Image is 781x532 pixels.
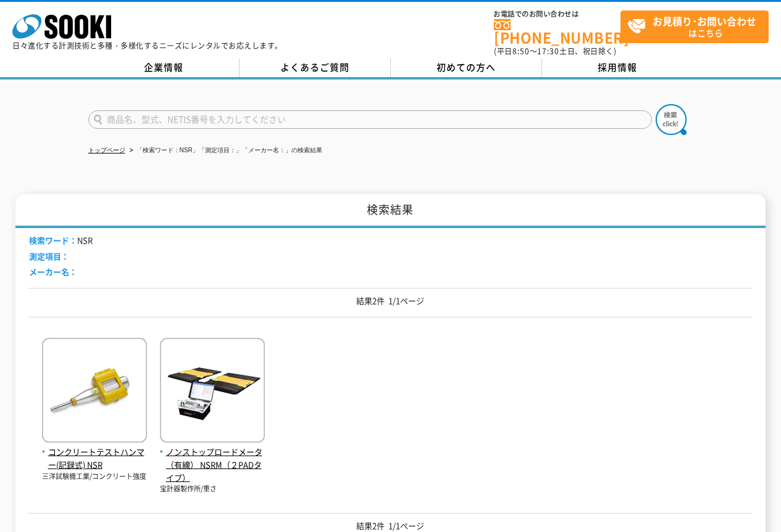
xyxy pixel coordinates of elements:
[88,59,240,77] a: 企業情報
[12,42,283,49] p: 日々進化する計測技術と多種・多様化するニーズにレンタルでお応えします。
[29,295,751,308] p: 結果2件 1/1ページ
[620,10,769,43] a: お見積り･お問い合わせはこちら
[494,19,620,44] a: [PHONE_NUMBER]
[240,59,391,77] a: よくあるご質問
[42,472,147,482] p: 三洋試験機工業/コンクリート強度
[29,234,77,246] span: 検索ワード：
[160,338,265,446] img: NSRM（２PADタイプ）
[656,104,687,135] img: btn_search.png
[160,484,265,494] p: 宝計器製作所/重さ
[29,234,93,247] li: NSR
[42,446,147,472] span: コンクリートテストハンマー(記録式) NSR
[494,10,620,18] span: お電話でのお問い合わせは
[542,59,693,77] a: 採用情報
[127,144,322,157] li: 「検索ワード：NSR」「測定項目：」「メーカー名：」の検索結果
[29,266,77,277] span: メーカー名：
[436,60,496,74] span: 初めての方へ
[29,250,69,262] span: 測定項目：
[88,147,125,153] a: トップページ
[42,433,147,471] a: コンクリートテストハンマー(記録式) NSR
[537,46,559,57] span: 17:30
[42,338,147,446] img: NSR
[494,46,616,57] span: (平日 ～ 土日、祝日除く)
[88,110,652,129] input: 商品名、型式、NETIS番号を入力してください
[160,446,265,484] span: ノンストップロードメータ（有線） NSRM（２PADタイプ）
[653,14,756,28] strong: お見積り･お問い合わせ
[391,59,542,77] a: 初めての方へ
[512,46,530,57] span: 8:50
[160,433,265,484] a: ノンストップロードメータ（有線） NSRM（２PADタイプ）
[15,194,765,228] h1: 検索結果
[627,11,768,42] span: はこちら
